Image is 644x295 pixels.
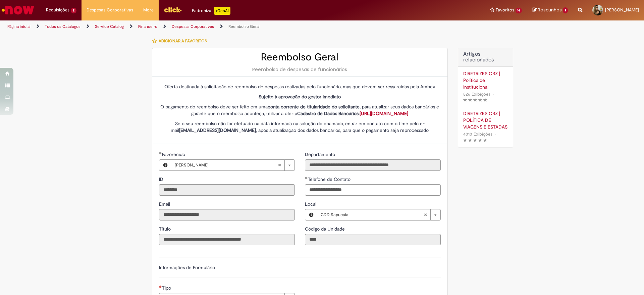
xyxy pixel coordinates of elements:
[274,160,284,170] abbr: Limpar campo Favorecido
[175,160,278,170] span: [PERSON_NAME]
[463,110,508,130] a: DIRETRIZES OBZ | POLÍTICA DE VIAGENS E ESTADAS
[305,234,441,245] input: Código da Unidade
[46,7,69,13] span: Requisições
[308,176,352,182] span: Telefone de Contato
[159,38,207,44] span: Adicionar a Favoritos
[159,234,295,245] input: Título
[159,152,162,154] span: Obrigatório Preenchido
[172,24,214,29] a: Despesas Corporativas
[159,226,172,232] label: Somente leitura - Título
[492,90,496,99] span: •
[159,264,215,271] label: Informações de Formulário
[159,285,162,288] span: Necessários
[494,130,498,139] span: •
[1,3,35,17] img: ServiceNow
[305,151,336,158] label: Somente leitura - Departamento
[95,24,124,29] a: Service Catalog
[538,7,562,13] span: Rascunhos
[463,91,490,97] span: 826 Exibições
[179,127,256,133] strong: [EMAIL_ADDRESS][DOMAIN_NAME]
[7,24,31,29] a: Página inicial
[463,51,508,63] h3: Artigos relacionados
[159,103,441,117] p: O pagamento do reembolso deve ser feito em uma , para atualizar seus dados bancários e garantir q...
[71,8,76,13] span: 2
[159,83,441,90] p: Oferta destinada à solicitação de reembolso de despesas realizadas pelo funcionário, mas que deve...
[305,226,346,232] label: Somente leitura - Código da Unidade
[305,177,308,179] span: Obrigatório Preenchido
[317,209,440,220] a: CDD SapucaiaLimpar campo Local
[268,104,360,110] strong: conta corrente de titularidade do solicitante
[159,176,165,183] label: Somente leitura - ID
[305,159,441,171] input: Departamento
[605,7,639,13] span: [PERSON_NAME]
[214,7,230,15] p: +GenAi
[496,7,514,13] span: Favoritos
[164,5,182,15] img: click_logo_yellow_360x200.png
[297,110,408,116] strong: Cadastro de Dados Bancários:
[162,151,186,157] span: Necessários - Favorecido
[159,184,295,196] input: ID
[305,209,317,220] button: Local, Visualizar este registro CDD Sapucaia
[159,226,172,232] span: Somente leitura - Título
[159,120,441,134] p: Se o seu reembolso não for efetuado na data informada na solução do chamado, entrar em contato co...
[171,160,294,170] a: [PERSON_NAME]Limpar campo Favorecido
[321,209,424,220] span: CDD Sapucaia
[159,209,295,220] input: Email
[159,201,171,207] label: Somente leitura - Email
[228,24,260,29] a: Reembolso Geral
[5,20,424,33] ul: Trilhas de página
[420,209,430,220] abbr: Limpar campo Local
[305,226,346,232] span: Somente leitura - Código da Unidade
[360,110,408,116] a: [URL][DOMAIN_NAME]
[159,52,441,63] h2: Reembolso Geral
[45,24,80,29] a: Todos os Catálogos
[159,66,441,73] div: Reembolso de despesas de funcionários
[305,184,441,196] input: Telefone de Contato
[463,131,492,137] span: 4010 Exibições
[138,24,157,29] a: Financeiro
[162,285,172,291] span: Tipo
[152,34,211,48] button: Adicionar a Favoritos
[463,70,508,90] a: DIRETRIZES OBZ | Política de Institucional
[532,7,568,13] a: Rascunhos
[159,176,165,182] span: Somente leitura - ID
[305,151,336,157] span: Somente leitura - Departamento
[87,7,133,13] span: Despesas Corporativas
[143,7,154,13] span: More
[159,201,171,207] span: Somente leitura - Email
[159,160,171,170] button: Favorecido, Visualizar este registro Andrielle dos Santos de Oliveira
[259,94,341,100] strong: Sujeito à aprovação do gestor imediato
[192,7,230,15] div: Padroniza
[563,7,568,13] span: 1
[305,201,318,207] span: Local
[516,8,522,13] span: 14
